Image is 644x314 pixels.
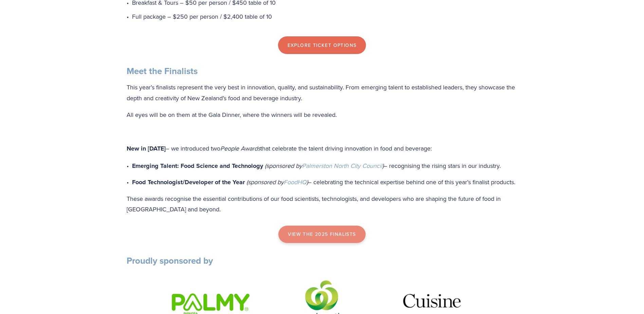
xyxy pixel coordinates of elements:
a: FoodHQ [284,178,307,186]
em: ) [382,161,384,170]
em: (sponsored by [265,161,302,170]
p: Full package – $250 per person / $2,400 table of 10 [132,11,518,22]
strong: Food Technologist/Developer of the Year [132,178,245,187]
a: Explore Ticket Options [278,36,366,54]
strong: Emerging Talent: Food Science and Technology [132,161,263,170]
p: – celebrating the technical expertise behind one of this year’s finalist products. [132,177,518,188]
p: – recognising the rising stars in our industry. [132,160,518,172]
a: Palmerston North City Council [302,161,382,170]
strong: New in [DATE] [127,144,166,153]
p: – we introduced two that celebrate the talent driving innovation in food and beverage: [127,143,518,154]
p: This year’s finalists represent the very best in innovation, quality, and sustainability. From em... [127,82,518,103]
p: These awards recognise the essential contributions of our food scientists, technologists, and dev... [127,193,518,215]
p: All eyes will be on them at the Gala Dinner, where the winners will be revealed. [127,109,518,120]
a: view the 2025 finalists [278,226,365,243]
em: ) [307,178,308,186]
strong: Meet the Finalists [127,65,198,77]
em: People Awards [220,144,260,153]
strong: Proudly sponsored by [127,254,213,267]
em: (sponsored by [246,178,284,186]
